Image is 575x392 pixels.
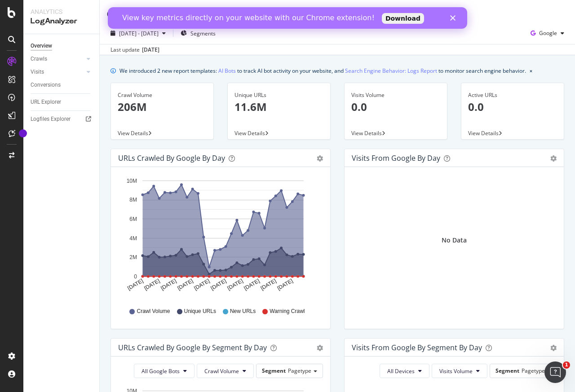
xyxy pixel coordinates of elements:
div: No Data [442,236,467,245]
div: Unique URLs [234,91,323,99]
text: [DATE] [193,277,211,291]
button: close banner [527,64,535,77]
p: 206M [118,99,207,115]
span: View Details [468,129,499,137]
text: [DATE] [260,277,278,291]
div: Crawls [31,54,47,64]
div: gear [317,155,323,162]
a: Visits [31,67,84,77]
iframe: Intercom live chat [544,361,566,383]
span: [DATE] - [DATE] [119,30,159,37]
div: Logfiles Explorer [31,115,71,124]
span: All Devices [387,367,415,375]
div: URLs Crawled by Google by day [118,154,225,163]
div: Analytics [31,7,92,16]
div: Visits from Google by day [352,154,440,163]
text: 6M [129,216,137,222]
div: gear [550,345,557,351]
button: All Google Bots [134,364,195,378]
span: View Details [118,129,148,137]
a: URL Explorer [31,97,93,107]
span: Segment [495,367,519,374]
span: View Details [234,129,265,137]
div: Tooltip anchor [19,129,27,137]
text: [DATE] [159,277,177,291]
div: Visits from Google By Segment By Day [352,343,482,352]
a: AI Bots [218,66,236,75]
span: New URLs [230,308,256,315]
text: 4M [129,235,137,242]
span: Visits Volume [439,367,473,375]
p: 11.6M [234,99,323,115]
text: [DATE] [243,277,261,291]
div: gear [550,155,557,162]
span: Google [539,29,557,37]
div: Overview [31,41,52,51]
p: 0.0 [351,99,440,115]
div: Close [342,8,351,13]
div: [DATE] [142,46,159,54]
span: Segments [190,30,216,37]
div: Visits [31,67,44,77]
text: 10M [127,178,137,184]
span: Pagetype [288,367,311,374]
a: Search Engine Behavior: Logs Report [345,66,437,75]
div: LogAnalyzer [31,16,92,26]
text: 8M [129,197,137,203]
span: All Google Bots [142,367,180,375]
button: Visits Volume [432,364,487,378]
span: Crawl Volume [204,367,239,375]
span: Unique URLs [184,308,216,315]
div: gear [317,345,323,351]
div: Overview [107,7,160,22]
div: URL Explorer [31,97,61,107]
a: Crawls [31,54,84,64]
button: Crawl Volume [197,364,254,378]
iframe: Intercom live chat banner [108,7,467,29]
text: 2M [129,254,137,260]
text: [DATE] [126,277,144,291]
a: Conversions [31,80,93,90]
div: We introduced 2 new report templates: to track AI bot activity on your website, and to monitor se... [119,66,526,75]
span: Pagetype [522,367,545,374]
text: [DATE] [226,277,244,291]
div: URLs Crawled by Google By Segment By Day [118,343,267,352]
a: Logfiles Explorer [31,115,93,124]
button: Google [527,26,568,40]
span: 1 [563,361,570,369]
button: Segments [177,26,219,40]
span: Segment [262,367,286,374]
button: [DATE] - [DATE] [107,26,169,40]
div: info banner [111,66,564,75]
text: [DATE] [143,277,161,291]
svg: A chart. [118,174,320,299]
div: Conversions [31,80,61,90]
text: [DATE] [276,277,294,291]
button: All Devices [380,364,429,378]
p: 0.0 [468,99,557,115]
span: Crawl Volume [137,308,170,315]
div: Last update [111,46,159,54]
text: [DATE] [210,277,228,291]
text: 0 [134,273,137,280]
div: Crawl Volume [118,91,207,99]
a: Overview [31,41,93,51]
span: View Details [351,129,382,137]
span: Warning Crawl [270,308,305,315]
div: Active URLs [468,91,557,99]
div: Visits Volume [351,91,440,99]
text: [DATE] [176,277,194,291]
